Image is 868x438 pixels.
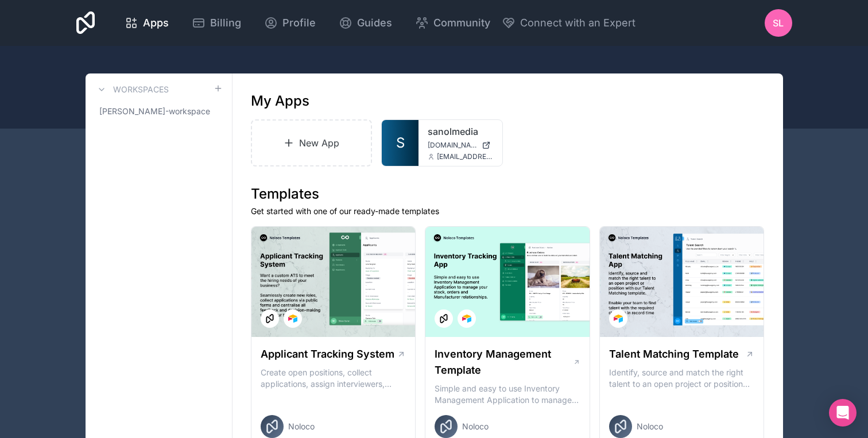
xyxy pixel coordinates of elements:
span: Apps [143,15,169,31]
p: Create open positions, collect applications, assign interviewers, centralise candidate feedback a... [261,367,406,390]
img: Airtable Logo [462,314,471,323]
a: Guides [330,10,401,36]
h1: Talent Matching Template [609,346,739,362]
img: Airtable Logo [288,314,297,323]
h3: Workspaces [113,84,169,95]
a: Profile [255,10,325,36]
span: Noloco [288,421,315,432]
span: Billing [210,15,241,31]
p: Get started with one of our ready-made templates [251,206,765,217]
a: S [382,120,418,166]
span: Noloco [637,421,663,432]
span: Noloco [462,421,489,432]
h1: Applicant Tracking System [261,346,394,362]
span: [DOMAIN_NAME] [428,141,477,150]
a: Billing [183,10,250,36]
span: SL [773,16,784,30]
p: Identify, source and match the right talent to an open project or position with our Talent Matchi... [609,367,755,390]
a: Community [406,10,499,36]
span: Profile [282,15,316,31]
a: [PERSON_NAME]-workspace [95,101,223,122]
img: Airtable Logo [614,314,623,323]
button: Connect with an Expert [502,15,635,31]
div: Open Intercom Messenger [829,399,857,427]
h1: Templates [251,185,765,203]
a: New App [251,119,373,166]
span: Connect with an Expert [520,15,635,31]
a: Apps [115,10,178,36]
a: sanolmedia [428,125,493,138]
a: [DOMAIN_NAME] [428,141,493,150]
span: [PERSON_NAME]-workspace [99,106,210,117]
h1: Inventory Management Template [435,346,572,378]
p: Simple and easy to use Inventory Management Application to manage your stock, orders and Manufact... [435,383,580,406]
span: Community [433,15,490,31]
h1: My Apps [251,92,309,110]
span: [EMAIL_ADDRESS][DOMAIN_NAME] [437,152,493,161]
span: S [396,134,405,152]
span: Guides [357,15,392,31]
a: Workspaces [95,83,169,96]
